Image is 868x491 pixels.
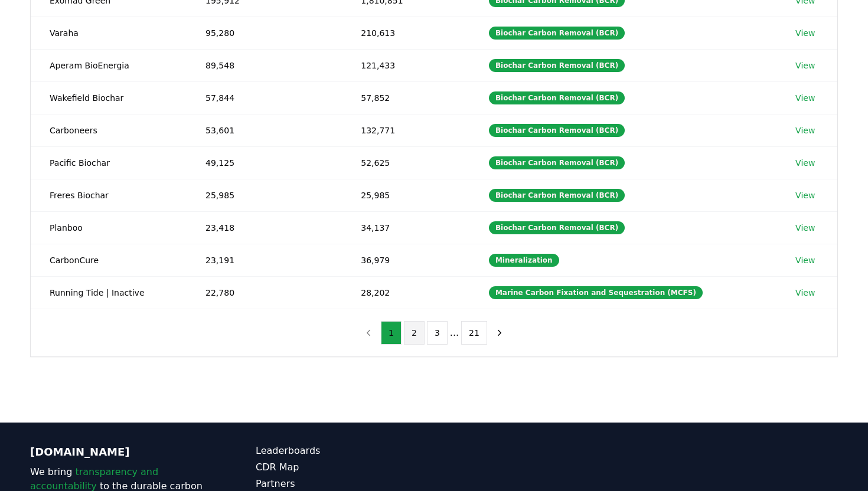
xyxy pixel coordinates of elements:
button: next page [490,321,510,345]
div: Biochar Carbon Removal (BCR) [489,27,625,40]
div: Biochar Carbon Removal (BCR) [489,59,625,72]
a: View [795,60,815,71]
td: Aperam BioEnergia [31,49,187,81]
td: 23,418 [187,211,342,244]
td: 57,844 [187,81,342,114]
a: View [795,92,815,104]
div: Biochar Carbon Removal (BCR) [489,221,625,234]
a: View [795,157,815,169]
li: ... [450,326,459,340]
button: 3 [427,321,448,345]
a: View [795,125,815,136]
td: 89,548 [187,49,342,81]
td: 25,985 [187,179,342,211]
a: View [795,254,815,266]
button: 1 [381,321,402,345]
td: Wakefield Biochar [31,81,187,114]
td: 34,137 [342,211,470,244]
td: Running Tide | Inactive [31,276,187,309]
td: 25,985 [342,179,470,211]
td: 121,433 [342,49,470,81]
td: 132,771 [342,114,470,146]
td: Carboneers [31,114,187,146]
div: Marine Carbon Fixation and Sequestration (MCFS) [489,286,703,299]
button: 21 [461,321,487,345]
div: Biochar Carbon Removal (BCR) [489,124,625,137]
td: 53,601 [187,114,342,146]
td: 57,852 [342,81,470,114]
td: 28,202 [342,276,470,309]
a: View [795,189,815,201]
div: Biochar Carbon Removal (BCR) [489,91,625,104]
td: CarbonCure [31,244,187,276]
div: Mineralization [489,254,559,267]
a: View [795,287,815,299]
button: 2 [404,321,425,345]
td: Varaha [31,17,187,49]
div: Biochar Carbon Removal (BCR) [489,156,625,169]
td: Pacific Biochar [31,146,187,179]
a: CDR Map [256,460,434,474]
td: 23,191 [187,244,342,276]
p: [DOMAIN_NAME] [30,444,208,460]
td: Planboo [31,211,187,244]
td: 52,625 [342,146,470,179]
a: View [795,27,815,39]
div: Biochar Carbon Removal (BCR) [489,189,625,202]
a: Leaderboards [256,444,434,458]
a: View [795,222,815,234]
td: Freres Biochar [31,179,187,211]
td: 210,613 [342,17,470,49]
td: 36,979 [342,244,470,276]
td: 95,280 [187,17,342,49]
a: Partners [256,477,434,491]
td: 22,780 [187,276,342,309]
td: 49,125 [187,146,342,179]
